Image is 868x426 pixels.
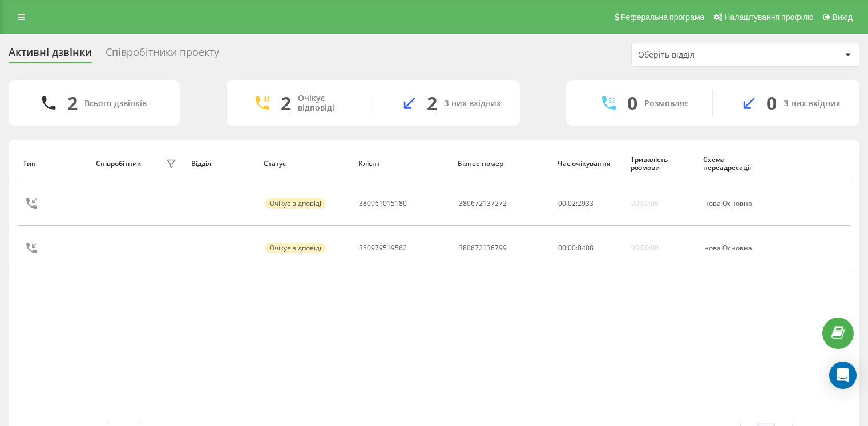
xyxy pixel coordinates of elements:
font: 00:00:00 [631,243,659,253]
font: 380979519562 [359,243,407,253]
font: 00:00:04 [558,243,586,253]
font: Співробітники проекту [106,45,219,59]
font: 0 [766,91,777,115]
font: 08 [586,243,594,253]
font: Очікує відповіді [298,92,334,113]
font: З них вхідних [784,98,841,108]
font: 2 [281,91,291,115]
font: Оберіть відділ [638,49,695,60]
div: Відкрити Intercom Messenger [829,362,857,389]
font: Очікує відповіді [269,243,321,253]
font: 00:02:29 [558,198,586,208]
font: Очікує відповіді [269,198,321,208]
font: Клієнт [358,159,380,168]
font: 380961015180 [359,198,407,208]
font: Співробітник [96,159,141,168]
font: 00:00:00 [631,198,659,208]
font: 380672136799 [459,243,507,253]
font: 380672137272 [459,198,507,208]
font: Схема переадресації [703,155,751,172]
font: 0 [627,91,637,115]
font: нова Основна [704,198,752,208]
font: Налаштування профілю [724,13,813,22]
font: Активні дзвінки [9,45,92,59]
font: Всього дзвінків [84,98,147,108]
font: Тип [23,159,36,168]
font: Статус [264,159,286,168]
font: Бізнес-номер [458,159,503,168]
font: Реферальна програма [621,13,705,22]
font: Розмовляє [644,98,688,108]
font: Вихід [833,13,853,22]
font: Тривалість розмови [631,155,668,172]
font: 2 [67,91,78,115]
font: Час очікування [558,159,611,168]
font: Відділ [191,159,211,168]
font: нова Основна [704,243,752,253]
font: З них вхідних [444,98,501,108]
font: 2 [427,91,437,115]
font: 33 [586,198,594,208]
